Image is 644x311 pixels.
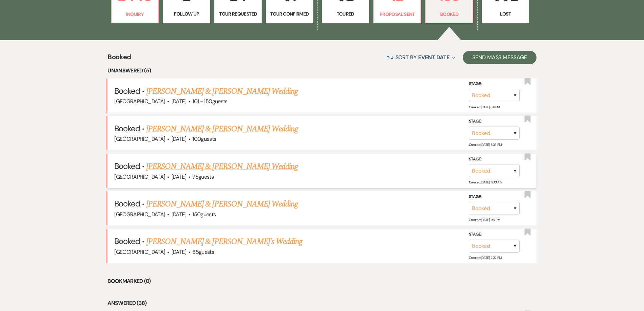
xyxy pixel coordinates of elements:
button: Sort By Event Date [383,48,458,66]
p: Proposal Sent [378,10,416,18]
span: [DATE] [171,211,186,218]
span: [DATE] [171,248,186,256]
a: [PERSON_NAME] & [PERSON_NAME] Wedding [146,85,298,97]
p: Toured [326,10,365,18]
button: Send Mass Message [463,51,536,64]
li: Answered (38) [108,299,536,308]
label: Stage: [469,118,520,125]
span: [DATE] [171,135,186,142]
label: Stage: [469,80,520,88]
span: [GEOGRAPHIC_DATA] [114,248,165,256]
a: [PERSON_NAME] & [PERSON_NAME] Wedding [146,160,298,173]
span: [DATE] [171,173,186,180]
p: Follow Up [167,10,206,18]
span: Created: [DATE] 8:11 PM [469,105,500,109]
span: [GEOGRAPHIC_DATA] [114,173,165,180]
span: 150 guests [192,211,216,218]
label: Stage: [469,193,520,201]
li: Unanswered (5) [108,66,536,75]
span: 75 guests [192,173,214,180]
p: Lost [486,10,525,18]
span: [DATE] [171,98,186,105]
label: Stage: [469,231,520,238]
span: Booked [114,236,140,246]
span: Booked [114,161,140,171]
label: Stage: [469,156,520,163]
a: [PERSON_NAME] & [PERSON_NAME] Wedding [146,123,298,135]
span: [GEOGRAPHIC_DATA] [114,98,165,105]
span: Booked [114,123,140,134]
p: Booked [430,10,469,18]
span: 85 guests [192,248,214,256]
p: Tour Confirmed [270,10,309,18]
span: Booked [114,198,140,209]
span: 101 - 150 guests [192,98,227,105]
li: Bookmarked (0) [108,277,536,286]
span: [GEOGRAPHIC_DATA] [114,135,165,142]
span: ↑↓ [386,54,394,61]
span: [GEOGRAPHIC_DATA] [114,211,165,218]
span: Created: [DATE] 8:33 PM [469,142,502,147]
span: Created: [DATE] 2:32 PM [469,256,502,260]
p: Tour Requested [219,10,257,18]
a: [PERSON_NAME] & [PERSON_NAME]'s Wedding [146,236,303,248]
span: Event Date [418,54,450,61]
span: Booked [108,52,131,66]
span: Created: [DATE] 11:17 PM [469,218,500,222]
span: Booked [114,86,140,96]
a: [PERSON_NAME] & [PERSON_NAME] Wedding [146,198,298,210]
p: Inquiry [116,10,154,18]
span: Created: [DATE] 11:03 AM [469,180,502,184]
span: 100 guests [192,135,216,142]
